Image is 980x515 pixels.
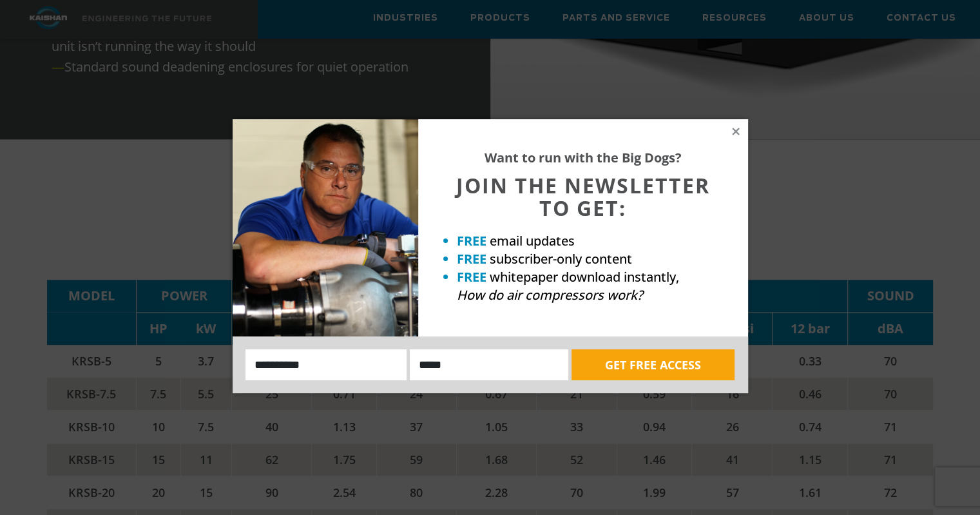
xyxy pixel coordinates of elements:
span: email updates [490,232,575,249]
button: Close [730,126,742,137]
span: JOIN THE NEWSLETTER TO GET: [456,171,710,222]
input: Name: [245,349,407,380]
strong: Want to run with the Big Dogs? [485,149,682,166]
span: whitepaper download instantly, [490,268,679,286]
span: subscriber-only content [490,250,632,267]
em: How do air compressors work? [457,286,643,304]
strong: FREE [457,268,486,286]
strong: FREE [457,232,486,249]
input: Email [410,349,568,380]
button: GET FREE ACCESS [572,349,735,380]
strong: FREE [457,250,486,267]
